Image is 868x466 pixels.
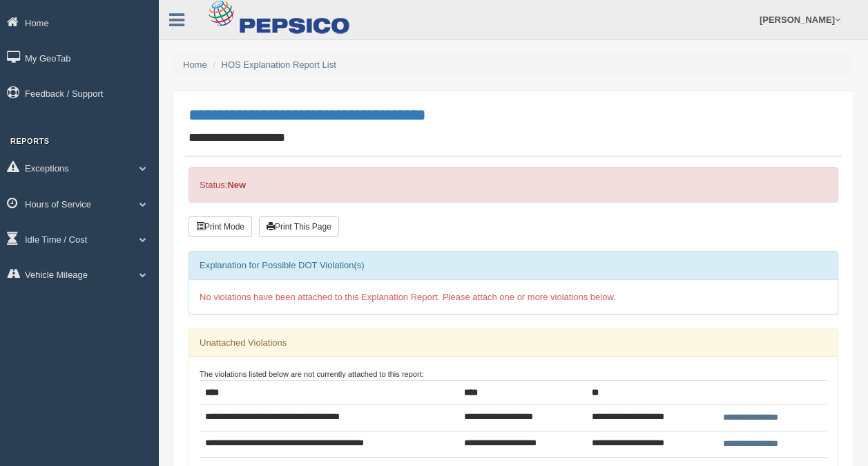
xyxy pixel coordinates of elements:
[200,370,424,378] small: The violations listed below are not currently attached to this report:
[222,59,336,70] a: HOS Explanation Report List
[259,216,339,237] button: Print This Page
[189,252,838,279] div: Explanation for Possible DOT Violation(s)
[200,292,616,302] span: No violations have been attached to this Explanation Report. Please attach one or more violations...
[227,180,246,190] strong: New
[189,167,838,203] div: Status:
[189,329,838,357] div: Unattached Violations
[183,59,207,70] a: Home
[189,216,252,237] button: Print Mode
